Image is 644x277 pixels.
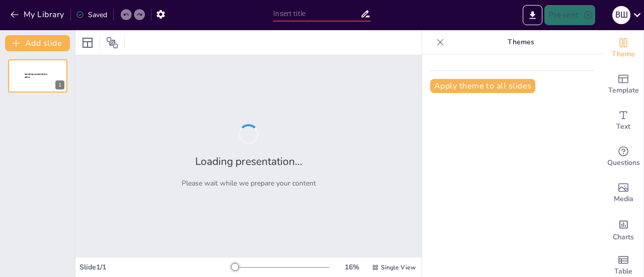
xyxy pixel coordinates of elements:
div: 1 [8,59,67,93]
span: Position [106,37,118,49]
p: Themes [448,30,593,54]
span: Questions [607,157,640,168]
span: Charts [613,232,634,243]
button: Apply theme to all slides [430,79,535,93]
div: Add ready made slides [603,66,643,103]
p: Please wait while we prepare your content [182,178,316,188]
div: Slide 1 / 1 [79,262,233,272]
span: Template [608,85,639,96]
button: Present [544,5,595,25]
div: Layout [79,35,96,51]
span: Theme [612,49,635,60]
div: Add text boxes [603,103,643,139]
span: Media [614,194,633,205]
div: Get real-time input from your audience [603,139,643,175]
div: Saved [76,10,107,20]
span: Single View [381,263,416,271]
div: 1 [55,80,64,89]
button: В Ш [612,5,630,25]
div: 16 % [340,262,364,272]
span: Table [614,266,632,277]
button: Export to PowerPoint [523,5,542,25]
span: Text [616,121,630,132]
h2: Loading presentation... [195,154,302,168]
div: Add charts and graphs [603,211,643,247]
input: Insert title [273,7,360,21]
button: Add slide [5,35,70,51]
div: В Ш [612,6,630,24]
div: Add images, graphics, shapes or video [603,175,643,211]
span: Sendsteps presentation editor [25,73,47,78]
div: Change the overall theme [603,30,643,66]
button: My Library [8,7,68,23]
